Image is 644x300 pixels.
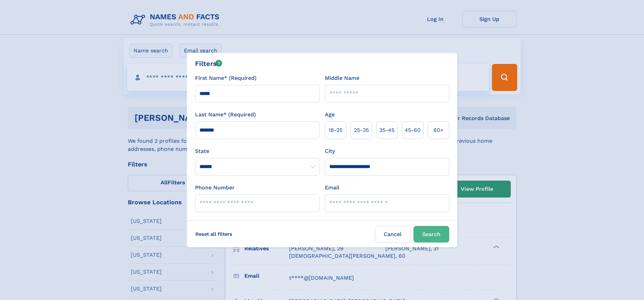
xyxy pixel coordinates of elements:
span: 25‑35 [354,126,369,134]
label: Reset all filters [191,226,237,242]
span: 18‑25 [329,126,342,134]
label: Last Name* (Required) [195,111,256,119]
label: State [195,147,319,155]
span: 45‑60 [405,126,421,134]
label: Email [325,184,339,192]
label: City [325,147,335,155]
label: Middle Name [325,74,359,82]
label: Phone Number [195,184,235,192]
div: Filters [195,59,222,69]
label: First Name* (Required) [195,74,257,82]
span: 60+ [433,126,444,134]
label: Cancel [375,226,411,243]
button: Search [413,226,449,243]
label: Age [325,111,335,119]
span: 35‑45 [379,126,395,134]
